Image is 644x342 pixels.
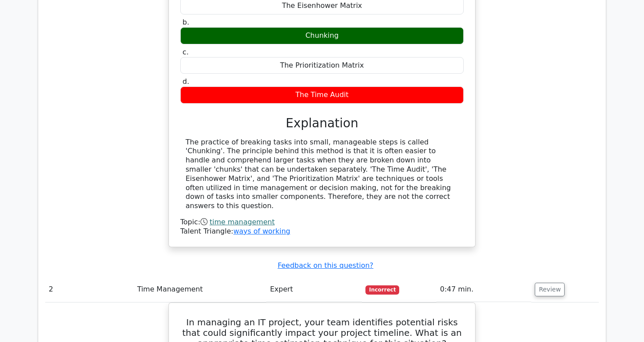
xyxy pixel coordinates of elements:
[182,18,189,26] span: b.
[365,285,399,294] span: Incorrect
[182,48,189,56] span: c.
[436,277,531,302] td: 0:47 min.
[45,277,134,302] td: 2
[278,261,373,270] a: Feedback on this question?
[180,57,464,74] div: The Prioritization Matrix
[186,116,458,131] h3: Explanation
[180,86,464,104] div: The Time Audit
[210,218,275,226] a: time management
[186,138,458,211] div: The practice of breaking tasks into small, manageable steps is called 'Chunking'. The principle b...
[233,227,290,235] a: ways of working
[180,218,464,227] div: Topic:
[182,77,189,86] span: d.
[535,283,565,296] button: Review
[134,277,267,302] td: Time Management
[266,277,362,302] td: Expert
[180,27,464,44] div: Chunking
[180,218,464,236] div: Talent Triangle:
